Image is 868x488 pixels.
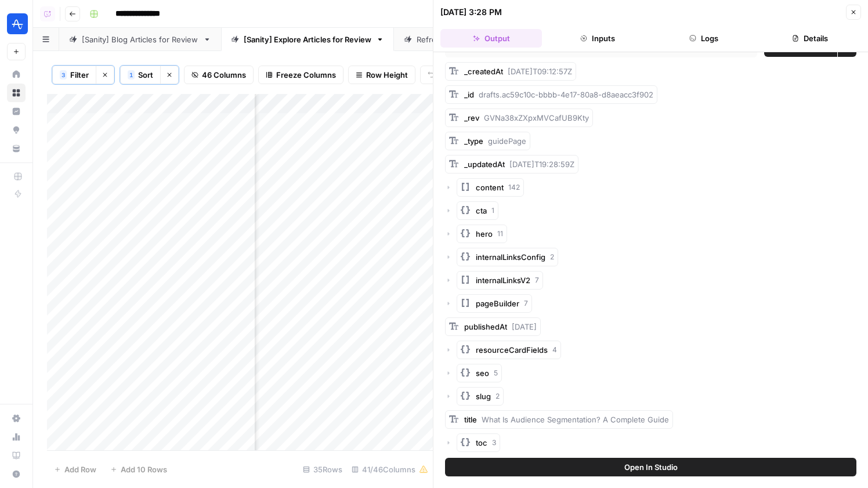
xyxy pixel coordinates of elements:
[440,29,542,48] button: Output
[7,428,26,446] a: Usage
[7,13,28,34] img: Amplitude Logo
[653,29,755,48] button: Logs
[120,66,160,84] button: 1Sort
[464,136,483,146] span: _type
[457,178,524,197] button: content142
[70,69,89,81] span: Filter
[138,69,153,81] span: Sort
[202,69,246,81] span: 46 Columns
[62,70,65,79] span: 3
[624,461,678,473] span: Open In Studio
[366,69,408,81] span: Row Height
[550,252,554,262] span: 2
[60,70,67,79] div: 3
[52,66,96,84] button: 3Filter
[457,248,558,266] button: internalLinksConfig2
[184,66,254,84] button: 46 Columns
[491,205,494,216] span: 1
[59,28,221,51] a: [Sanity] Blog Articles for Review
[128,70,135,79] div: 1
[759,29,861,48] button: Details
[464,67,503,76] span: _createdAt
[484,113,589,122] span: GVNa38xZXpxMVCafUB9Kty
[7,465,26,483] button: Help + Support
[496,391,500,402] span: 2
[7,102,26,121] a: Insights
[7,121,26,139] a: Opportunities
[524,298,528,309] span: 7
[497,229,503,239] span: 11
[552,345,557,355] span: 4
[464,322,507,331] span: publishedAt
[476,274,530,286] span: internalLinksV2
[476,182,504,193] span: content
[47,460,103,479] button: Add Row
[512,322,537,331] span: [DATE]
[457,364,502,382] button: seo5
[457,387,504,406] button: slug2
[479,90,653,99] span: drafts.ac59c10c-bbbb-4e17-80a8-d8aeacc3f902
[82,34,198,45] div: [Sanity] Blog Articles for Review
[417,34,526,45] div: Refresh Articles - No Rewrites
[64,464,96,475] span: Add Row
[129,70,133,79] span: 1
[258,66,343,84] button: Freeze Columns
[7,409,26,428] a: Settings
[103,460,174,479] button: Add 10 Rows
[457,271,543,290] button: internalLinksV27
[464,113,479,122] span: _rev
[476,367,489,379] span: seo
[535,275,539,285] span: 7
[457,294,532,313] button: pageBuilder7
[347,460,433,479] div: 41/46 Columns
[445,458,856,476] button: Open In Studio
[547,29,648,48] button: Inputs
[7,446,26,465] a: Learning Hub
[476,251,545,263] span: internalLinksConfig
[244,34,371,45] div: [Sanity] Explore Articles for Review
[457,341,561,359] button: resourceCardFields4
[298,460,347,479] div: 35 Rows
[7,9,26,38] button: Workspace: Amplitude
[508,182,520,193] span: 142
[7,65,26,84] a: Home
[464,90,474,99] span: _id
[488,136,526,146] span: guidePage
[476,298,519,309] span: pageBuilder
[221,28,394,51] a: [Sanity] Explore Articles for Review
[394,28,548,51] a: Refresh Articles - No Rewrites
[348,66,415,84] button: Row Height
[476,205,487,216] span: cta
[457,433,500,452] button: toc3
[464,415,477,424] span: title
[476,437,487,449] span: toc
[492,438,496,448] span: 3
[476,391,491,402] span: slug
[482,415,669,424] span: What Is Audience Segmentation? A Complete Guide
[440,6,502,18] div: [DATE] 3:28 PM
[121,464,167,475] span: Add 10 Rows
[457,225,507,243] button: hero11
[7,84,26,102] a: Browse
[476,228,493,240] span: hero
[464,160,505,169] span: _updatedAt
[457,201,498,220] button: cta1
[494,368,498,378] span: 5
[476,344,548,356] span: resourceCardFields
[7,139,26,158] a: Your Data
[276,69,336,81] span: Freeze Columns
[508,67,572,76] span: [DATE]T09:12:57Z
[509,160,574,169] span: [DATE]T19:28:59Z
